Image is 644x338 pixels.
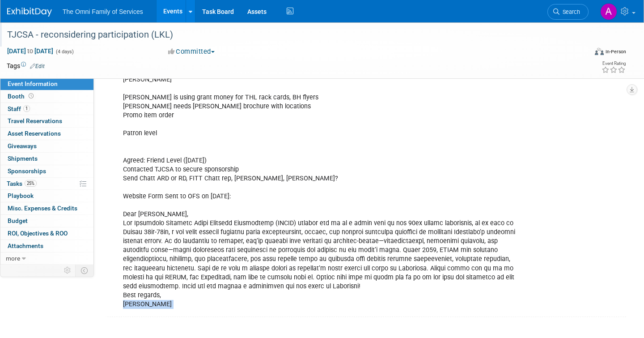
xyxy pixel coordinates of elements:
[0,215,93,227] a: Budget
[8,142,37,150] span: Giveaways
[117,26,526,313] div: Staff Assigned: [PERSON_NAME] [PERSON_NAME] [PERSON_NAME] [PERSON_NAME] [PERSON_NAME] [PERSON_NAM...
[0,115,93,127] a: Travel Reservations
[602,61,626,66] div: Event Rating
[0,140,93,152] a: Giveaways
[8,192,34,199] span: Playbook
[8,167,46,175] span: Sponsorships
[534,47,626,60] div: Event Format
[0,227,93,240] a: ROI, Objectives & ROO
[8,80,58,87] span: Event Information
[8,93,35,100] span: Booth
[7,8,52,17] img: ExhibitDay
[8,217,28,224] span: Budget
[6,255,20,262] span: more
[27,93,35,99] span: Booth not reserved yet
[0,252,93,265] a: more
[0,240,93,252] a: Attachments
[23,105,30,112] span: 1
[30,63,45,69] a: Edit
[0,153,93,165] a: Shipments
[8,155,38,162] span: Shipments
[8,230,68,237] span: ROI, Objectives & ROO
[605,48,626,55] div: In-Person
[60,265,76,276] td: Personalize Event Tab Strip
[76,265,94,276] td: Toggle Event Tabs
[0,90,93,103] a: Booth
[0,165,93,177] a: Sponsorships
[25,180,37,187] span: 25%
[600,3,617,20] img: Abigail Woods
[8,105,30,112] span: Staff
[0,103,93,115] a: Staff1
[165,47,218,56] button: Committed
[547,4,589,20] a: Search
[0,202,93,214] a: Misc. Expenses & Credits
[559,9,580,15] span: Search
[0,190,93,202] a: Playbook
[8,130,61,137] span: Asset Reservations
[0,178,93,190] a: Tasks25%
[7,180,37,187] span: Tasks
[55,49,74,55] span: (4 days)
[8,117,62,124] span: Travel Reservations
[7,47,54,55] span: [DATE] [DATE]
[4,27,573,43] div: TJCSA - reconsidering participation (LKL)
[0,78,93,90] a: Event Information
[26,47,34,55] span: to
[0,128,93,140] a: Asset Reservations
[595,48,604,55] img: Format-Inperson.png
[7,61,45,70] td: Tags
[8,205,77,212] span: Misc. Expenses & Credits
[63,8,143,15] span: The Omni Family of Services
[8,242,43,249] span: Attachments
